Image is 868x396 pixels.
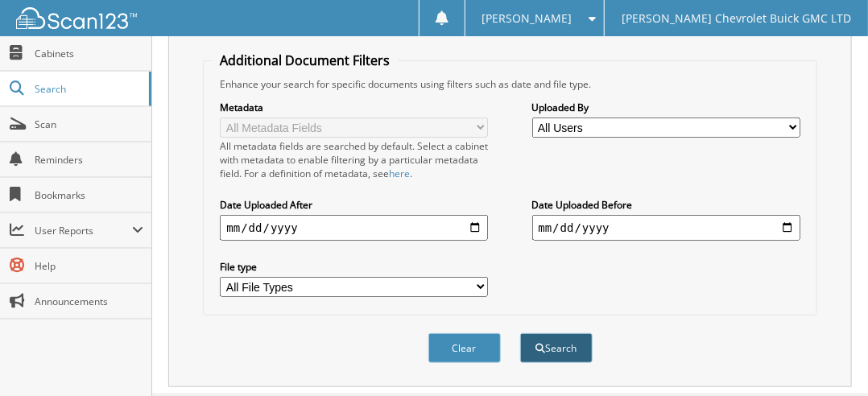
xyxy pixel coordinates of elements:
[428,333,501,363] button: Clear
[220,139,488,180] div: All metadata fields are searched by default. Select a cabinet with metadata to enable filtering b...
[35,259,143,273] span: Help
[532,215,800,241] input: end
[35,47,143,60] span: Cabinets
[220,198,488,212] label: Date Uploaded After
[532,198,800,212] label: Date Uploaded Before
[520,333,593,363] button: Search
[220,260,488,274] label: File type
[35,188,143,202] span: Bookmarks
[16,7,137,29] img: scan123-logo-white.svg
[212,52,398,69] legend: Additional Document Filters
[220,215,488,241] input: start
[220,101,488,114] label: Metadata
[35,295,143,308] span: Announcements
[532,101,800,114] label: Uploaded By
[35,82,141,96] span: Search
[622,14,851,23] span: [PERSON_NAME] Chevrolet Buick GMC LTD
[482,14,572,23] span: [PERSON_NAME]
[35,118,143,131] span: Scan
[389,167,410,180] a: here
[212,77,808,91] div: Enhance your search for specific documents using filters such as date and file type.
[35,153,143,167] span: Reminders
[787,319,868,396] iframe: Chat Widget
[35,224,132,237] span: User Reports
